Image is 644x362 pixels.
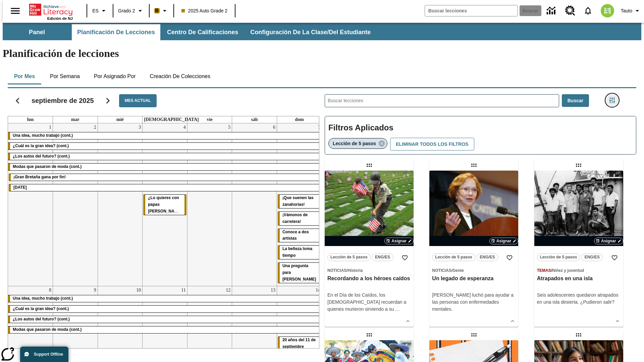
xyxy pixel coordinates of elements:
button: Añadir a mis Favoritas [608,252,621,264]
h1: Planificación de lecciones [3,47,641,60]
img: avatar image [601,4,614,17]
button: Eliminar todos los filtros [390,138,474,151]
a: sábado [250,116,259,123]
div: Eliminar Lección de 5 pasos el ítem seleccionado del filtro [328,138,387,149]
div: ¿Los autos del futuro? (cont.) [8,153,322,160]
a: 3 de septiembre de 2025 [137,123,142,131]
td: 7 de septiembre de 2025 [277,123,322,286]
button: Support Offline [20,347,68,362]
div: lesson details [325,171,414,327]
button: ENG/ES [581,253,603,261]
div: Lección arrastrable: Atrapados en una isla [573,160,584,171]
button: Lección de 5 pasos [327,253,371,261]
span: / [451,268,452,273]
h3: Atrapados en una isla [537,275,621,282]
button: Lección de 5 pasos [432,253,475,261]
a: lunes [26,116,35,123]
td: 2 de septiembre de 2025 [53,123,98,286]
div: La belleza toma tiempo [278,246,321,259]
a: 5 de septiembre de 2025 [227,123,232,131]
div: ¿Cuál es la gran idea? (cont.) [8,143,322,149]
a: 9 de septiembre de 2025 [93,286,98,294]
span: ¡Gran Bretaña gana por fin! [13,175,66,179]
span: Tema: Noticias/Gente [432,267,516,274]
a: Portada [29,3,73,16]
span: ¿Los autos del futuro? (cont.) [13,154,70,159]
span: Una idea, mucho trabajo (cont.) [13,133,73,138]
span: La belleza toma tiempo [282,246,312,258]
a: 4 de septiembre de 2025 [182,123,187,131]
button: Por mes [8,68,41,84]
button: Ver más [507,316,518,326]
span: Historia [348,268,363,273]
span: Noticias [432,268,451,273]
button: Escoja un nuevo avatar [597,2,618,19]
a: jueves [143,116,200,123]
button: Seguir [99,92,116,109]
a: 13 de septiembre de 2025 [269,286,277,294]
span: … [395,306,400,312]
a: 1 de septiembre de 2025 [48,123,53,131]
button: ENG/ES [477,253,498,261]
a: 7 de septiembre de 2025 [317,123,322,131]
span: Planificación de lecciones [77,28,155,36]
input: Buscar lecciones [325,95,559,107]
a: miércoles [115,116,125,123]
div: En el Día de los Caídos, los [DEMOGRAPHIC_DATA] recuerdan a quienes murieron sirviendo a su [327,292,411,313]
button: Mes actual [119,94,157,107]
span: Asignar [391,238,407,244]
button: Ver más [403,316,413,326]
button: Perfil/Configuración [618,5,644,17]
button: Añadir a mis Favoritas [503,252,516,264]
div: ¿Cuál es la gran idea? (cont.) [8,306,322,312]
span: 20 años del 11 de septiembre [282,338,316,349]
td: 4 de septiembre de 2025 [143,123,187,286]
button: ENG/ES [372,253,393,261]
a: domingo [293,116,305,123]
a: 6 de septiembre de 2025 [272,123,277,131]
span: Asignar [496,238,512,244]
div: Filtros Aplicados [325,116,636,155]
div: Lección arrastrable: Recordando a los héroes caídos [364,160,375,171]
h2: Filtros Aplicados [328,120,633,136]
a: Notificaciones [579,2,597,19]
div: Subbarra de navegación [3,24,377,40]
span: Tema: Noticias/Historia [327,267,411,274]
h3: Un legado de esperanza [432,275,516,282]
span: Niñez y juventud [552,268,584,273]
span: ¿Cuál es la gran idea? (cont.) [13,143,69,148]
div: [PERSON_NAME] luchó para ayudar a las personas con enfermedades mentales. [432,292,516,313]
span: Centro de calificaciones [167,28,238,36]
span: Conoce a dos artistas [282,230,309,241]
a: viernes [205,116,214,123]
span: Día del Trabajo [13,185,27,190]
button: Planificación de lecciones [72,24,160,40]
a: martes [70,116,81,123]
button: Buscar [562,94,589,107]
div: Lección arrastrable: Un legado de esperanza [469,160,479,171]
span: Una idea, mucho trabajo (cont.) [13,296,73,301]
button: Abrir el menú lateral [5,1,25,21]
button: Panel [3,24,70,40]
button: Añadir a mis Favoritas [399,252,411,264]
div: Una idea, mucho trabajo (cont.) [8,295,322,302]
span: Lección de 5 pasos [435,254,472,261]
span: Asignar [601,238,616,244]
div: Una idea, mucho trabajo (cont.) [8,132,322,139]
span: Gente [452,268,464,273]
input: Buscar campo [425,5,518,16]
button: Centro de calificaciones [162,24,244,40]
button: Regresar [9,92,26,109]
span: Grado 2 [118,7,135,14]
span: Lección de 5 pasos [333,141,376,146]
a: Centro de recursos, Se abrirá en una pestaña nueva. [561,2,579,20]
button: Por semana [45,68,85,84]
div: lesson details [534,171,623,327]
span: Tema: Temas/Niñez y juventud [537,267,621,274]
td: 3 de septiembre de 2025 [98,123,143,286]
a: 12 de septiembre de 2025 [224,286,232,294]
span: Modas que pasaron de moda (cont.) [13,327,82,332]
span: Configuración de la clase/del estudiante [250,28,371,36]
span: Noticias [327,268,346,273]
button: Lenguaje: ES, Selecciona un idioma [89,5,111,17]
